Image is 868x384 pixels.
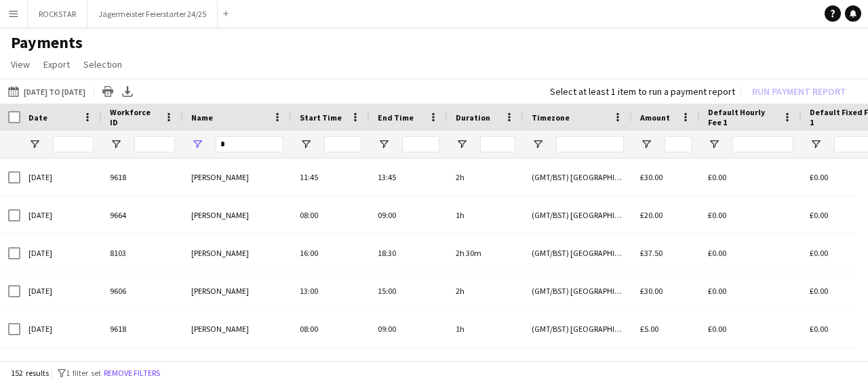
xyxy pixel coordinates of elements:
div: [DATE] [20,272,102,310]
div: (GMT/BST) [GEOGRAPHIC_DATA] [524,310,632,347]
div: 9664 [102,196,183,234]
span: [PERSON_NAME] [191,172,249,182]
button: Open Filter Menu [640,138,652,150]
div: 13:00 [292,272,370,310]
span: Amount [640,112,670,123]
div: 15:00 [370,272,448,310]
div: [DATE] [20,234,102,272]
button: Open Filter Menu [28,138,41,150]
span: Timezone [532,112,570,123]
div: Select at least 1 item to run a payment report [550,85,735,98]
input: Start Time Filter Input [324,136,361,152]
div: (GMT/BST) [GEOGRAPHIC_DATA] [524,272,632,310]
button: Open Filter Menu [708,138,720,150]
div: (GMT/BST) [GEOGRAPHIC_DATA] [524,158,632,196]
div: £0.00 [700,310,802,347]
div: 09:00 [370,310,448,347]
div: £0.00 [700,234,802,272]
span: 1 filter set [66,368,101,378]
div: £0.00 [700,196,802,234]
button: Open Filter Menu [532,138,544,150]
app-action-btn: Print [100,83,116,100]
span: £30.00 [640,172,663,182]
div: 2h [448,272,524,310]
div: 2h 30m [448,234,524,272]
div: 8103 [102,234,183,272]
a: View [5,56,35,73]
a: Selection [78,56,127,73]
div: 16:00 [292,234,370,272]
div: 13:45 [370,158,448,196]
span: End Time [378,112,414,123]
button: ROCKSTAR [28,1,87,27]
span: Workforce ID [110,107,159,127]
div: [DATE] [20,310,102,347]
div: 08:00 [292,310,370,347]
span: Export [43,58,70,70]
button: [DATE] to [DATE] [5,83,88,100]
button: Remove filters [101,366,163,381]
div: £0.00 [700,158,802,196]
span: View [11,58,30,70]
input: Date Filter Input [53,136,94,152]
div: 9618 [102,158,183,196]
span: £5.00 [640,324,658,334]
div: [DATE] [20,158,102,196]
input: End Time Filter Input [402,136,439,152]
a: Export [38,56,75,73]
button: Open Filter Menu [300,138,312,150]
div: 08:00 [292,196,370,234]
span: Date [28,112,47,123]
span: £30.00 [640,286,663,296]
div: (GMT/BST) [GEOGRAPHIC_DATA] [524,234,632,272]
button: Open Filter Menu [110,138,122,150]
button: Open Filter Menu [456,138,468,150]
div: 11:45 [292,158,370,196]
button: Open Filter Menu [810,138,822,150]
input: Amount Filter Input [665,136,692,152]
div: (GMT/BST) [GEOGRAPHIC_DATA] [524,196,632,234]
span: £20.00 [640,210,663,220]
span: Duration [456,112,490,123]
div: £0.00 [700,272,802,310]
span: [PERSON_NAME] [191,286,249,296]
span: £37.50 [640,248,663,258]
div: 2h [448,158,524,196]
div: 1h [448,196,524,234]
div: 9606 [102,272,183,310]
input: Workforce ID Filter Input [134,136,175,152]
input: Default Hourly Fee 1 Filter Input [732,136,793,152]
div: 09:00 [370,196,448,234]
input: Name Filter Input [216,136,283,152]
div: 9618 [102,310,183,347]
span: [PERSON_NAME] [191,248,249,258]
button: Open Filter Menu [191,138,203,150]
span: [PERSON_NAME] [191,210,249,220]
div: [DATE] [20,196,102,234]
input: Timezone Filter Input [556,136,624,152]
span: Start Time [300,112,342,123]
span: Default Hourly Fee 1 [708,107,777,127]
div: 18:30 [370,234,448,272]
span: [PERSON_NAME] [191,324,249,334]
span: Selection [83,58,122,70]
button: Jägermeister Feierstarter 24/25 [87,1,218,27]
span: Name [191,112,213,123]
button: Open Filter Menu [378,138,390,150]
app-action-btn: Export XLSX [119,83,136,100]
div: 1h [448,310,524,347]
